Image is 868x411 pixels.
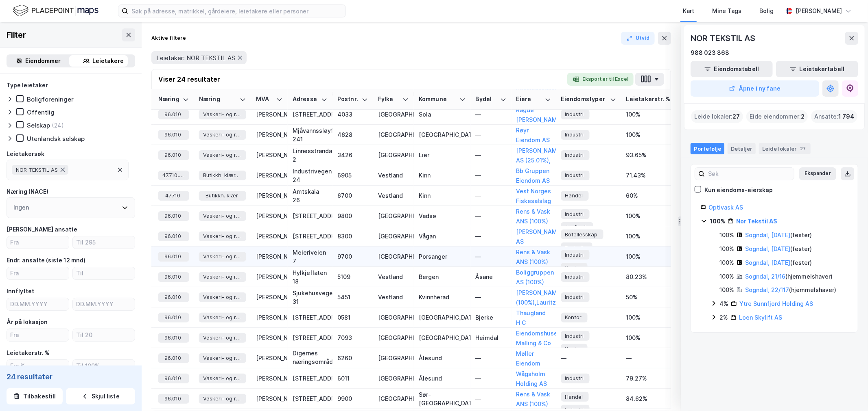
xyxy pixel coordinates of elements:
[476,95,497,103] div: Bydel
[337,232,368,240] div: 8300
[256,252,283,261] div: [PERSON_NAME]
[419,151,466,159] div: Lier
[337,191,368,200] div: 6700
[27,135,85,143] div: Utenlandsk selskap
[378,273,409,281] div: Vestland
[16,167,58,173] span: NOR TEKSTIL AS
[745,230,812,240] div: ( fester )
[293,212,328,220] div: [STREET_ADDRESS]
[7,236,69,249] input: Fra
[203,273,241,281] span: Vaskeri- og renserivirksomhet
[203,313,241,322] span: Vaskeri- og renserivirksomhet
[565,251,584,259] span: Industri
[745,231,790,238] a: Sogndal, [DATE]
[476,252,507,261] div: —
[626,313,702,322] div: 100%
[626,171,702,180] div: 71.43%
[745,244,812,254] div: ( fester )
[565,243,587,252] span: Enebolig
[565,393,583,401] span: Handel
[719,313,728,322] div: 2%
[337,354,368,362] div: 6260
[337,252,368,261] div: 9700
[7,329,69,341] input: Fra
[378,95,399,103] div: Fylke
[203,151,241,159] span: Vaskeri- og renserivirksomhet
[476,374,507,383] div: —
[565,191,583,200] span: Handel
[796,6,842,16] div: [PERSON_NAME]
[165,293,181,301] span: 96.010
[27,121,50,129] div: Selskap
[419,171,466,180] div: Kinn
[378,232,409,240] div: [GEOGRAPHIC_DATA]
[256,191,283,200] div: [PERSON_NAME]
[827,372,868,411] div: Kontrollprogram for chat
[476,293,507,301] div: —
[293,187,328,204] div: Amtskaia 26
[476,354,507,362] div: —
[705,168,794,180] input: Søk
[165,212,181,220] span: 96.010
[203,232,241,240] span: Vaskeri- og renserivirksomhet
[798,145,807,153] div: 27
[745,273,785,280] a: Sogndal, 21/16
[719,299,728,309] div: 4%
[811,110,857,123] div: Ansatte :
[745,286,789,293] a: Sogndal, 22/117
[73,329,135,341] input: Til 20
[378,313,409,322] div: [GEOGRAPHIC_DATA]
[378,293,409,301] div: Vestland
[128,5,345,17] input: Søk på adresse, matrikkel, gårdeiere, leietakere eller personer
[256,232,283,240] div: [PERSON_NAME]
[166,191,181,200] span: 47.710
[256,95,273,103] div: MVA
[719,258,734,268] div: 100%
[626,95,692,103] div: Leietakerstr. %
[199,95,236,103] div: Næring
[73,267,135,279] input: Til
[337,333,368,342] div: 7093
[293,289,328,306] div: Sjukehusvegen 31
[567,73,634,86] button: Eksporter til Excel
[691,80,819,97] button: Åpne i ny fane
[719,285,734,295] div: 100%
[165,374,181,383] span: 96.010
[745,285,836,295] div: ( hjemmelshaver )
[165,252,181,261] span: 96.010
[419,333,466,342] div: [GEOGRAPHIC_DATA]
[73,298,135,310] input: DD.MM.YYYY
[759,143,811,154] div: Leide lokaler
[165,354,181,362] span: 96.010
[704,185,773,195] div: Kun eiendoms-eierskap
[565,293,584,301] span: Industri
[626,293,702,301] div: 50%
[293,374,328,383] div: [STREET_ADDRESS]
[476,394,507,403] div: —
[476,232,507,240] div: —
[26,56,61,66] div: Eiendommer
[621,32,655,45] button: Utvid
[419,390,466,407] div: Sør-[GEOGRAPHIC_DATA]
[378,333,409,342] div: [GEOGRAPHIC_DATA]
[838,112,854,121] span: 1 794
[565,273,584,281] span: Industri
[565,313,582,322] span: Kontor
[165,151,181,159] span: 96.010
[419,191,466,200] div: Kinn
[165,333,181,342] span: 96.010
[745,245,790,252] a: Sogndal, [DATE]
[165,394,181,403] span: 96.010
[293,147,328,164] div: Linnesstranda 2
[745,259,790,266] a: Sogndal, [DATE]
[561,351,617,365] div: —
[206,191,238,200] span: Butikkh. klær
[732,112,740,121] span: 27
[476,151,507,159] div: —
[691,48,729,58] div: 988 023 868
[293,232,328,240] div: [STREET_ADDRESS]
[626,110,702,119] div: 100%
[7,372,135,382] div: 24 resultater
[419,95,456,103] div: Kommune
[378,191,409,200] div: Vestland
